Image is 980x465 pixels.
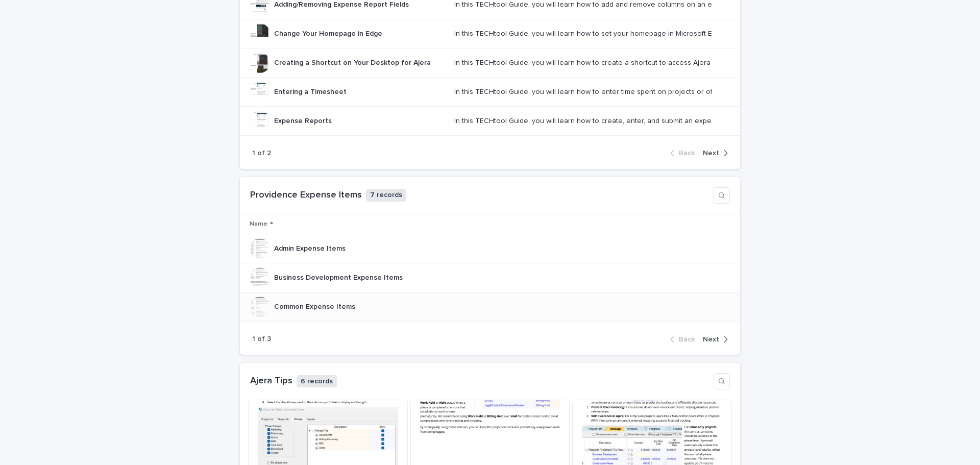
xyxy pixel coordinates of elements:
[240,234,740,263] tr: Admin Expense ItemsAdmin Expense Items
[274,272,405,282] p: Business Development Expense Items
[454,117,709,126] div: In this TECHtool Guide, you will learn how to create, enter, and submit an expense report.
[240,263,740,292] tr: Business Development Expense ItemsBusiness Development Expense Items
[454,1,709,9] div: In this TECHtool Guide, you will learn how to add and remove columns on an expense report.
[297,375,337,388] p: 6 records
[250,218,267,230] p: Name
[274,115,334,126] p: Expense Reports
[240,19,740,48] tr: Change Your Homepage in EdgeChange Your Homepage in Edge In this TECHtool Guide, you will learn h...
[699,149,728,158] button: Next
[366,189,406,202] p: 7 records
[679,150,695,157] span: Back
[274,301,357,311] p: Common Expense Items
[240,292,740,322] tr: Common Expense ItemsCommon Expense Items
[250,376,292,387] h1: Ajera Tips
[274,86,349,96] p: Entering a Timesheet
[274,28,384,38] p: Change Your Homepage in Edge
[670,335,699,344] button: Back
[240,106,740,135] tr: Expense ReportsExpense Reports In this TECHtool Guide, you will learn how to create, enter, and s...
[454,59,709,67] div: In this TECHtool Guide, you will learn how to create a shortcut to access Ajera from your desktop.
[679,336,695,343] span: Back
[274,242,348,253] p: Admin Expense Items
[274,57,433,67] p: Creating a Shortcut on Your Desktop for Ajera
[699,335,728,344] button: Next
[240,48,740,77] tr: Creating a Shortcut on Your Desktop for AjeraCreating a Shortcut on Your Desktop for Ajera In thi...
[240,77,740,106] tr: Entering a TimesheetEntering a Timesheet In this TECHtool Guide, you will learn how to enter time...
[454,30,709,38] div: In this TECHtool Guide, you will learn how to set your homepage in Microsoft Edge to launch Ajera.
[252,149,271,158] p: 1 of 2
[252,335,271,344] p: 1 of 3
[454,88,709,96] div: In this TECHtool Guide, you will learn how to enter time spent on projects or other non-project r...
[703,150,719,157] span: Next
[670,149,699,158] button: Back
[250,190,362,201] h1: Providence Expense Items
[703,336,719,343] span: Next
